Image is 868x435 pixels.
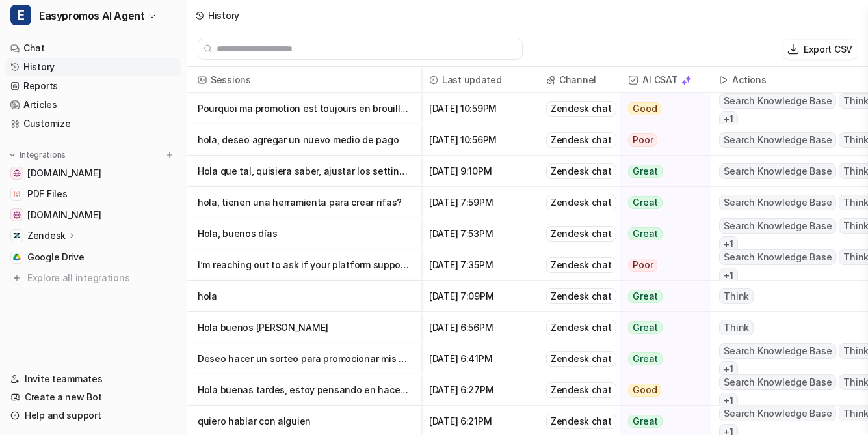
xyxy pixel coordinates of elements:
button: Great [620,343,703,374]
span: [DOMAIN_NAME] [27,208,101,221]
div: Zendesk chat [546,195,616,210]
button: Great [620,156,703,187]
a: PDF FilesPDF Files [5,185,181,203]
h2: Actions [732,67,766,93]
span: [DATE] 10:59PM [427,93,533,124]
span: + 1 [719,268,738,283]
div: Zendesk chat [546,351,616,367]
span: Search Knowledge Base [719,374,836,390]
span: Search Knowledge Base [719,93,836,109]
span: Sessions [192,67,415,93]
img: Zendesk [13,232,21,240]
span: Search Knowledge Base [719,343,836,359]
p: Hola, buenos días [198,218,410,249]
p: Pourquoi ma promotion est toujours en brouillon ? [198,93,410,124]
span: Great [628,227,663,240]
span: + 1 [719,393,738,408]
span: Great [628,321,663,334]
span: Think [719,320,754,335]
span: [DOMAIN_NAME] [27,167,101,180]
span: [DATE] 7:59PM [427,187,533,218]
span: Great [628,352,663,365]
button: Great [620,281,703,312]
span: Google Drive [27,251,85,264]
img: expand menu [8,150,17,160]
p: Hola buenas tardes, estoy pensando en hacer un sorteo de nuestros productos del 1 al 15 de Octubr... [198,374,410,406]
span: Great [628,196,663,209]
div: Zendesk chat [546,414,616,429]
button: Great [620,187,703,218]
p: hola [198,281,410,312]
span: Search Knowledge Base [719,218,836,234]
span: + 1 [719,361,738,377]
p: Deseo hacer un sorteo para promocionar mis servicios holisticos [198,343,410,374]
a: www.easypromosapp.com[DOMAIN_NAME] [5,206,181,224]
button: Great [620,218,703,249]
a: Articles [5,96,181,114]
img: www.easypromosapp.com [13,211,21,219]
p: Integrations [20,150,66,160]
span: + 1 [719,111,738,127]
a: Help and support [5,406,181,425]
span: E [10,5,31,25]
div: Zendesk chat [546,101,616,117]
span: AI CSAT [625,67,705,93]
span: [DATE] 10:56PM [427,124,533,156]
span: Good [628,384,661,397]
span: Last updated [427,67,533,93]
span: [DATE] 7:53PM [427,218,533,249]
img: explore all integrations [10,272,23,285]
button: Good [620,93,703,124]
button: Export CSV [783,40,858,59]
span: Good [628,102,661,115]
span: [DATE] 9:10PM [427,156,533,187]
span: Search Knowledge Base [719,132,836,148]
a: History [5,58,181,76]
a: Invite teammates [5,370,181,388]
a: easypromos-apiref.redoc.ly[DOMAIN_NAME] [5,164,181,182]
a: Google DriveGoogle Drive [5,248,181,266]
span: [DATE] 7:09PM [427,281,533,312]
p: hola, deseo agregar un nuevo medio de pago [198,124,410,156]
span: Search Knowledge Base [719,163,836,179]
span: + 1 [719,236,738,252]
span: [DATE] 6:41PM [427,343,533,374]
span: Great [628,415,663,428]
button: Integrations [5,148,70,161]
img: menu_add.svg [165,150,174,160]
p: Hola buenos [PERSON_NAME] [198,312,410,343]
span: Search Knowledge Base [719,406,836,421]
div: Zendesk chat [546,288,616,304]
span: Search Knowledge Base [719,249,836,265]
span: Easypromos AI Agent [39,7,144,25]
p: Zendesk [27,229,66,242]
span: Poor [628,259,657,272]
p: hola, tienen una herramienta para crear rifas? [198,187,410,218]
span: Explore all integrations [27,268,176,288]
span: [DATE] 6:27PM [427,374,533,406]
p: Export CSV [804,42,852,56]
span: PDF Files [27,188,67,201]
div: Zendesk chat [546,226,616,242]
span: Great [628,290,663,303]
button: Good [620,374,703,406]
a: Chat [5,39,181,57]
a: Create a new Bot [5,388,181,406]
span: Search Knowledge Base [719,195,836,210]
div: Zendesk chat [546,163,616,179]
button: Great [620,312,703,343]
img: PDF Files [13,190,21,198]
div: Zendesk chat [546,382,616,398]
span: Think [719,288,754,304]
span: Great [628,165,663,178]
img: Google Drive [13,253,21,261]
a: Explore all integrations [5,269,181,287]
a: Reports [5,77,181,95]
span: [DATE] 7:35PM [427,249,533,281]
button: Poor [620,124,703,156]
p: I’m reaching out to ask if your platform supports the following requirements for an upcoming proj... [198,249,410,281]
p: Hola que tal, quisiera saber, ajustar los settings y customizar los juegos para que sean de una m... [198,156,410,187]
span: [DATE] 6:56PM [427,312,533,343]
span: Channel [544,67,614,93]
